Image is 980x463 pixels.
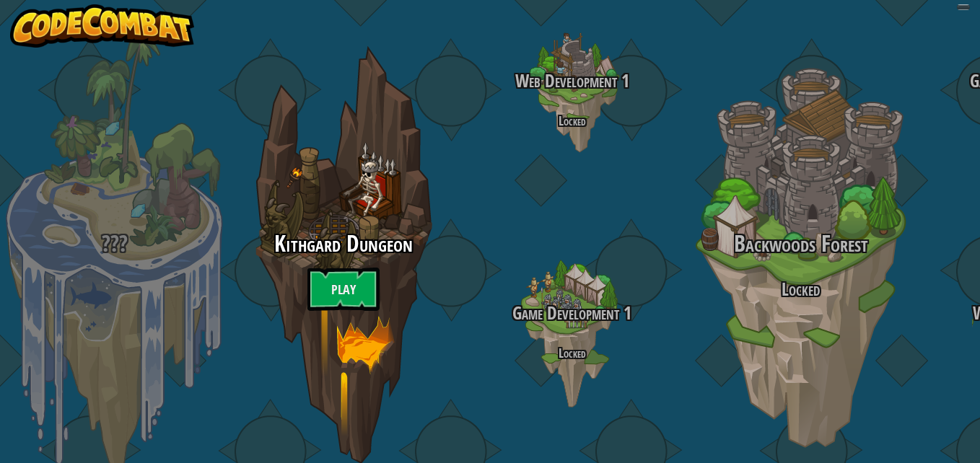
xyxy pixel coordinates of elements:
span: Game Development 1 [512,301,631,325]
span: Kithgard Dungeon [274,228,413,259]
span: Backwoods Forest [734,228,868,259]
span: Web Development 1 [515,69,629,93]
h4: Locked [458,346,686,360]
h3: Locked [686,280,915,299]
img: CodeCombat - Learn how to code by playing a game [10,4,195,48]
a: Play [307,268,380,311]
button: Adjust volume [957,4,970,10]
h4: Locked [458,114,686,128]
